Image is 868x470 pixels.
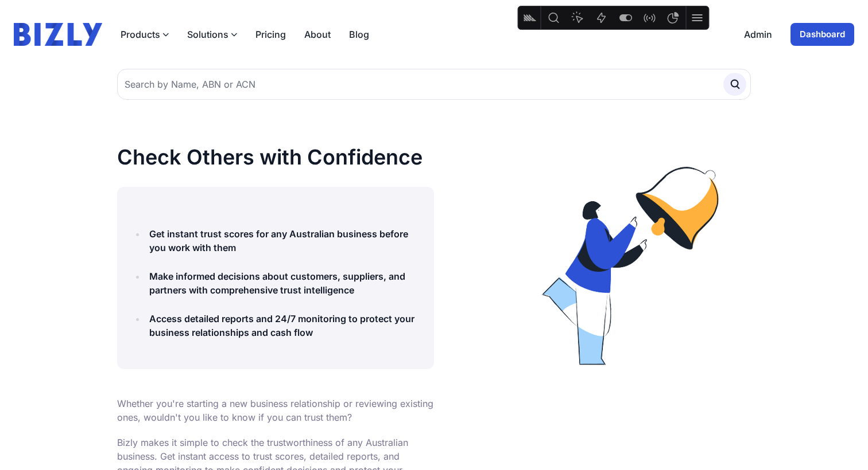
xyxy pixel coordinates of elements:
[117,146,434,169] h1: Check Others with Confidence
[187,28,237,41] button: Solutions
[149,312,420,339] h4: Access detailed reports and 24/7 monitoring to protect your business relationships and cash flow
[117,69,751,100] input: Search by Name, ABN or ACN
[349,28,369,41] a: Blog
[790,23,854,46] a: Dashboard
[510,146,751,386] img: Check others with confidence
[117,397,434,424] p: Whether you're starting a new business relationship or reviewing existing ones, wouldn't you like...
[255,28,286,41] a: Pricing
[149,269,420,297] h4: Make informed decisions about customers, suppliers, and partners with comprehensive trust intelli...
[121,28,169,41] button: Products
[744,28,772,41] a: Admin
[304,28,331,41] a: About
[149,227,420,254] h4: Get instant trust scores for any Australian business before you work with them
